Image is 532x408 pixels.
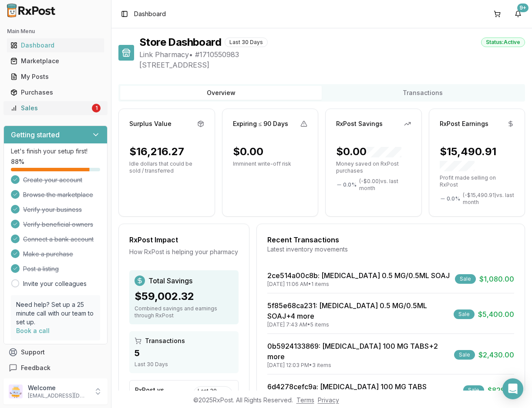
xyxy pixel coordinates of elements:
button: 9+ [511,7,525,21]
a: 6d4278cefc9a: [MEDICAL_DATA] 100 MG TABS [267,382,427,391]
a: Invite your colleagues [23,279,87,288]
div: My Posts [10,72,101,81]
div: RxPost Impact [129,235,239,245]
span: 0.0 % [447,195,460,202]
span: $2,430.00 [478,350,514,360]
div: Combined savings and earnings through RxPost [135,305,233,319]
div: [DATE] 11:06 AM • 1 items [267,281,450,288]
div: [DATE] 7:43 AM • 5 items [267,321,450,328]
span: 0.0 % [343,181,357,188]
div: Sale [463,385,484,395]
span: Verify beneficial owners [23,220,93,229]
button: Support [3,344,108,360]
span: Browse the marketplace [23,190,93,199]
span: $5,400.00 [478,309,514,320]
span: Link Pharmacy • # 1710550983 [139,49,525,60]
div: Dashboard [10,41,101,50]
p: Idle dollars that could be sold / transferred [129,160,204,174]
button: Marketplace [3,54,108,68]
a: My Posts [7,69,104,85]
div: Surplus Value [129,119,172,128]
img: User avatar [9,384,23,398]
div: Sale [454,309,475,319]
div: Latest inventory movements [267,245,514,254]
a: Marketplace [7,53,104,69]
a: 0b5924133869: [MEDICAL_DATA] 100 MG TABS+2 more [267,342,438,361]
div: [DATE] 12:03 PM • 3 items [267,362,451,369]
p: Welcome [28,384,88,392]
div: 9+ [517,3,529,12]
p: Need help? Set up a 25 minute call with our team to set up. [16,300,95,326]
span: ( - $15,490.91 ) vs. last month [463,192,515,206]
span: ( - $0.00 ) vs. last month [359,178,411,192]
button: Purchases [3,85,108,99]
p: [EMAIL_ADDRESS][DOMAIN_NAME] [28,392,88,399]
div: Last 30 Days [135,361,233,368]
span: Transactions [145,337,185,345]
span: 88 % [11,157,24,166]
span: Dashboard [134,10,166,18]
div: RxPost Savings [336,119,383,128]
button: Feedback [3,360,108,376]
span: Feedback [21,364,51,372]
div: $16,216.27 [129,145,184,159]
div: RxPost Earnings [440,119,488,128]
span: Create your account [23,176,82,184]
div: 1 [92,104,101,112]
a: Privacy [318,396,339,404]
button: Dashboard [3,38,108,52]
a: 5f85e68ca231: [MEDICAL_DATA] 0.5 MG/0.5ML SOAJ+4 more [267,301,427,320]
div: RxPost vs Traditional [135,386,193,403]
div: Sale [455,274,476,284]
span: Post a listing [23,265,59,273]
a: 2ce514a00c8b: [MEDICAL_DATA] 0.5 MG/0.5ML SOAJ [267,271,450,280]
span: Total Savings [148,275,192,286]
div: Purchases [10,88,101,97]
div: Expiring ≤ 90 Days [233,119,289,128]
p: Profit made selling on RxPost [440,174,515,188]
p: Let's finish your setup first! [11,147,100,156]
div: Sale [454,350,475,360]
div: Sales [10,104,90,112]
div: $0.00 [233,145,263,159]
span: [STREET_ADDRESS] [139,60,525,70]
p: Imminent write-off risk [233,160,308,167]
a: Sales1 [7,100,104,116]
div: Last 30 Days [225,37,268,47]
div: Status: Active [481,37,525,47]
span: $829.91 [488,385,514,395]
h2: Main Menu [7,28,104,35]
button: Transactions [322,86,523,100]
span: $1,080.00 [479,274,514,284]
div: $59,002.32 [135,289,233,303]
div: Open Intercom Messenger [502,378,523,399]
h1: Store Dashboard [139,35,221,49]
p: Money saved on RxPost purchases [336,160,411,174]
a: Dashboard [7,37,104,53]
nav: breadcrumb [134,10,166,18]
span: Connect a bank account [23,235,94,244]
div: How RxPost is helping your pharmacy [129,248,239,256]
button: My Posts [3,70,108,84]
button: Sales1 [3,101,108,115]
div: 5 [135,347,233,359]
a: Book a call [16,327,50,334]
img: RxPost Logo [3,3,59,17]
div: Marketplace [10,57,101,65]
a: Terms [296,396,314,404]
h3: Getting started [11,129,60,140]
div: Last 30 Days [193,386,233,403]
div: $0.00 [336,145,401,159]
div: $15,490.91 [440,145,515,173]
span: Make a purchase [23,250,73,258]
a: Purchases [7,85,104,100]
div: Recent Transactions [267,235,514,245]
span: Verify your business [23,205,82,214]
button: Overview [120,86,322,100]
